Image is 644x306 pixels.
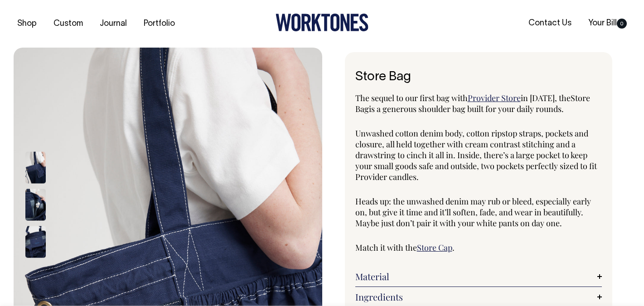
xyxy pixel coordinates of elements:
h1: Store Bag [355,70,602,84]
a: Your Bill0 [585,16,630,31]
span: is a generous shoulder bag built for your daily rounds. [369,103,564,114]
a: Material [355,271,602,282]
img: indigo-denim [25,226,46,257]
span: Heads up: the unwashed denim may rub or bleed, especially early on, but give it time and it’ll so... [355,196,591,228]
img: indigo-denim [25,151,46,183]
a: Provider Store [468,92,521,103]
span: Store Bag [355,92,590,114]
span: Unwashed cotton denim body, cotton ripstop straps, pockets and closure, all held together with cr... [355,128,597,182]
a: Portfolio [140,16,179,31]
span: The sequel to our first bag with [355,92,468,103]
a: Contact Us [525,16,575,31]
a: Store Cap [417,242,452,253]
a: Shop [14,16,40,31]
a: Journal [96,16,131,31]
a: Custom [50,16,87,31]
img: indigo-denim [25,189,46,220]
a: Ingredients [355,291,602,302]
span: Match it with the . [355,242,455,253]
span: in [DATE], the [521,92,571,103]
span: 0 [617,19,627,29]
